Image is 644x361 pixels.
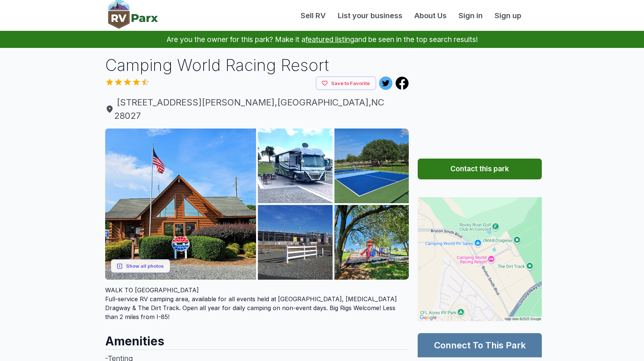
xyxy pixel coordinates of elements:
span: [STREET_ADDRESS][PERSON_NAME] , [GEOGRAPHIC_DATA] , NC 28027 [105,96,409,123]
img: pho_200000708_03.jpg [334,129,409,203]
a: About Us [408,10,453,21]
button: Save to Favorite [316,77,376,90]
img: pho_200000708_02.jpg [258,129,333,203]
iframe: Advertisement [418,54,542,147]
a: Sign up [489,10,527,21]
img: pho_200000708_01.jpg [105,129,256,280]
div: Full-service RV camping area, available for all events held at [GEOGRAPHIC_DATA], [MEDICAL_DATA] ... [105,286,409,321]
button: Show all photos [111,259,170,273]
a: Sell RV [295,10,332,21]
a: [STREET_ADDRESS][PERSON_NAME],[GEOGRAPHIC_DATA],NC 28027 [105,96,409,123]
img: pho_200000708_05.jpg [334,205,409,280]
h2: Connect To This Park [427,339,533,351]
h1: Camping World Racing Resort [105,54,409,77]
a: List your business [332,10,408,21]
button: Contact this park [418,159,542,179]
h2: Amenities [105,327,409,349]
p: Are you the owner for this park? Make it a and be seen in the top search results! [9,31,635,48]
img: pho_200000708_04.jpg [258,205,333,280]
a: featured listing [305,35,354,44]
a: Sign in [453,10,489,21]
img: Map for Camping World Racing Resort [418,197,542,321]
span: WALK TO [GEOGRAPHIC_DATA] [105,286,199,294]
